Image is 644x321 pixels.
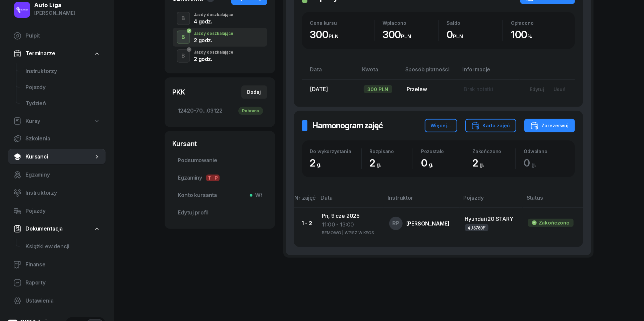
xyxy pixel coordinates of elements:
span: 2 [310,157,325,169]
button: Edytuj [525,84,549,95]
span: [DATE] [310,86,328,92]
small: PLN [329,33,339,40]
button: B [177,12,190,25]
span: Finanse [25,260,100,269]
a: Edytuj profil [173,205,267,221]
div: Zakończono [472,148,515,154]
button: BJazdy doszkalające2 godz. [173,47,267,65]
th: Kwota [358,65,401,79]
span: RP [392,220,400,226]
span: Dokumentacja [25,224,63,233]
span: Ustawienia [25,297,100,305]
a: Szkolenia [8,131,106,147]
small: g. [429,161,433,168]
span: Szkolenia [25,134,100,143]
div: Przelew [407,85,453,94]
div: Jazdy doszkalające [194,31,234,36]
div: Do wykorzystania [310,148,361,154]
div: 300 PLN [364,85,393,93]
div: PKK [173,87,185,97]
a: Instruktorzy [20,63,106,79]
div: 11:00 - 13:00 [322,220,378,229]
a: Pojazdy [20,79,106,95]
span: Wł [252,191,262,200]
span: Tydzień [25,99,100,108]
a: Konto kursantaWł [173,187,267,203]
div: Auto Liga [34,2,75,8]
span: Terminarze [25,49,55,58]
div: Opłacono [511,20,567,26]
a: Raporty [8,275,106,291]
small: PLN [401,33,411,40]
div: [PERSON_NAME] [407,221,450,226]
a: Dokumentacja [8,221,106,237]
div: Pozostało [421,148,464,154]
div: Jazdy doszkalające [194,13,234,17]
div: Zakończono [539,218,570,227]
div: Usuń [553,86,566,92]
div: 300 [383,28,438,41]
div: Wpłacono [383,20,438,26]
span: T [206,175,213,181]
a: Pojazdy [8,203,106,219]
div: Cena kursu [310,20,374,26]
span: Kursanci [25,152,94,161]
span: P [213,175,220,181]
div: Kursant [173,139,267,148]
a: Terminarze [8,46,106,61]
th: Data [302,65,358,79]
div: Saldo [447,20,503,26]
span: Pojazdy [25,207,100,215]
span: Konto kursanta [178,191,262,200]
div: Hyundai i20 STARY [465,215,517,223]
div: [PERSON_NAME] [34,9,75,17]
div: B [179,50,188,62]
span: Kursy [25,117,40,126]
div: Karta zajęć [471,122,510,130]
button: Dodaj [241,85,267,99]
th: Status [523,193,583,208]
div: 4 godz. [194,19,234,24]
span: Instruktorzy [25,67,100,76]
a: Ustawienia [8,293,106,309]
div: 0 [447,28,503,41]
th: Sposób płatności [401,65,458,79]
a: 12420-70...03122Pobrano [173,103,267,119]
div: BEMOWO | WPISZ W KEOS [322,229,378,235]
span: Egzaminy [178,174,262,182]
div: 2 godz. [194,38,234,43]
th: Nr zajęć [294,193,317,208]
div: Rozpisano [370,148,413,154]
td: Pn, 9 cze 2025 [316,208,384,239]
a: EgzaminyTP [173,170,267,186]
th: Data [316,193,384,208]
button: Więcej... [425,119,457,132]
span: 2 [370,157,385,169]
small: % [528,33,532,40]
div: 2 godz. [194,56,234,62]
button: Usuń [549,84,570,95]
button: B [177,30,190,44]
span: 0 [524,157,539,169]
div: B [179,31,188,43]
div: Zarezerwuj [530,122,569,130]
span: Brak notatki [464,86,493,92]
small: g. [479,161,484,168]
div: 100 [511,28,567,41]
a: Pulpit [8,28,106,44]
div: Więcej... [431,122,451,130]
span: Pulpit [25,31,100,40]
small: g. [531,161,536,168]
small: g. [377,161,382,168]
span: Edytuj profil [178,208,262,217]
th: Pojazdy [460,193,523,208]
h2: Harmonogram zajęć [313,120,383,131]
div: Dodaj [247,88,261,96]
th: Instruktor [384,193,460,208]
a: Kursy [8,114,106,129]
a: Egzaminy [8,167,106,183]
a: Podsumowanie [173,152,267,169]
span: Egzaminy [25,171,100,179]
div: Pobrano [238,107,263,115]
div: Odwołano [524,148,567,154]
